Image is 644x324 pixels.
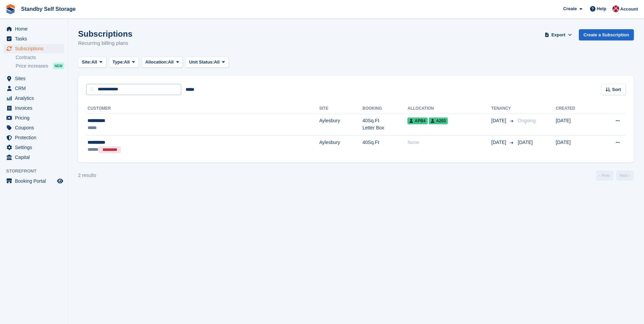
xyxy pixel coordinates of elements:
[15,44,56,53] span: Subscriptions
[556,114,596,136] td: [DATE]
[3,133,64,142] a: menu
[15,143,56,152] span: Settings
[78,39,132,47] p: Recurring billing plans
[3,176,64,186] a: menu
[556,136,596,157] td: [DATE]
[518,140,533,145] span: [DATE]
[407,103,491,114] th: Allocation
[185,57,228,68] button: Unit Status: All
[491,117,508,124] span: [DATE]
[597,5,606,12] span: Help
[363,136,408,157] td: 40Sq.Ft
[15,176,56,186] span: Booking Portal
[18,3,78,15] a: Standby Self Storage
[86,103,319,114] th: Customer
[556,103,596,114] th: Created
[407,118,427,124] span: APB4
[596,170,613,181] a: Previous
[214,59,220,66] span: All
[78,29,132,38] h1: Subscriptions
[82,59,91,66] span: Site:
[56,177,64,185] a: Preview store
[579,29,634,40] a: Create a Subscription
[3,84,64,93] a: menu
[3,74,64,83] a: menu
[594,170,635,181] nav: Page
[491,139,508,146] span: [DATE]
[142,57,183,68] button: Allocation: All
[6,168,68,175] span: Storefront
[363,103,408,114] th: Booking
[15,34,56,43] span: Tasks
[189,59,214,66] span: Unit Status:
[3,93,64,103] a: menu
[78,172,96,179] div: 2 results
[3,143,64,152] a: menu
[3,103,64,113] a: menu
[407,139,491,146] div: None
[113,59,124,66] span: Type:
[620,6,638,13] span: Account
[15,113,56,123] span: Pricing
[91,59,97,66] span: All
[16,62,64,70] a: Price increases NEW
[53,62,64,69] div: NEW
[612,5,619,12] img: Rachel Corrigall
[563,5,577,12] span: Create
[429,118,448,124] span: A203
[3,44,64,53] a: menu
[5,4,16,14] img: stora-icon-8386f47178a22dfd0bd8f6a31ec36ba5ce8667c1dd55bd0f319d3a0aa187defe.svg
[124,59,130,66] span: All
[3,113,64,123] a: menu
[319,136,362,157] td: Aylesbury
[16,63,48,69] span: Price increases
[15,103,56,113] span: Invoices
[319,114,362,136] td: Aylesbury
[616,170,634,181] a: Next
[319,103,362,114] th: Site
[16,54,64,61] a: Contracts
[518,118,536,123] span: Ongoing
[168,59,174,66] span: All
[3,123,64,132] a: menu
[15,133,56,142] span: Protection
[15,84,56,93] span: CRM
[551,32,565,38] span: Export
[15,74,56,83] span: Sites
[78,57,106,68] button: Site: All
[3,152,64,162] a: menu
[15,93,56,103] span: Analytics
[15,24,56,34] span: Home
[3,34,64,43] a: menu
[15,123,56,132] span: Coupons
[363,114,408,136] td: 40Sq.Ft Letter Box
[109,57,139,68] button: Type: All
[15,152,56,162] span: Capital
[544,29,573,40] button: Export
[612,86,621,93] span: Sort
[145,59,168,66] span: Allocation:
[491,103,515,114] th: Tenancy
[3,24,64,34] a: menu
